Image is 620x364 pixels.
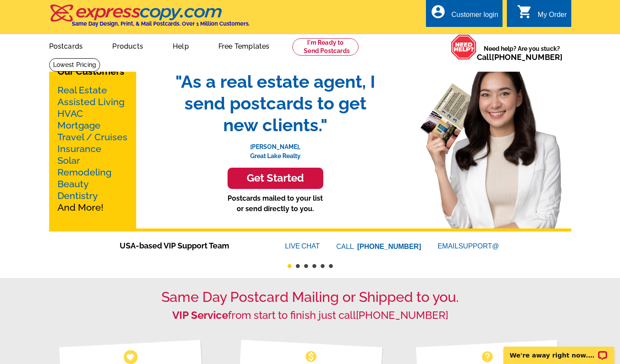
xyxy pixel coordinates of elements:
a: Assisted Living [57,96,124,107]
iframe: LiveChat chat widget [498,337,620,364]
a: HVAC [57,108,83,119]
a: Beauty [57,179,89,189]
a: [PHONE_NUMBER] [357,243,421,250]
span: help [480,350,494,364]
button: 4 of 6 [312,264,316,268]
h4: Same Day Design, Print, & Mail Postcards. Over 1 Million Customers. [72,20,250,27]
p: And More! [57,84,128,213]
a: LIVECHAT [285,242,320,250]
strong: VIP Service [172,309,228,321]
a: [PHONE_NUMBER] [492,53,563,62]
i: shopping_cart [517,4,533,20]
a: [PHONE_NUMBER] [356,309,448,321]
div: Customer login [451,11,498,23]
a: Real Estate [57,85,107,96]
font: CALL [336,242,355,252]
span: monetization_on [304,350,318,364]
button: 1 of 6 [288,264,292,268]
a: Mortgage [57,120,101,131]
a: Travel / Cruises [57,132,127,142]
a: Insurance [57,143,101,154]
img: help [451,34,477,60]
a: EMAILSUPPORT@ [438,242,500,250]
h1: Same Day Postcard Mailing or Shipped to you. [49,289,571,305]
font: SUPPORT@ [459,241,500,251]
button: 3 of 6 [304,264,308,268]
span: Call [477,53,563,62]
a: Products [98,35,157,56]
a: Postcards [35,35,97,56]
a: Dentistry [57,190,98,201]
a: shopping_cart My Order [517,10,567,20]
span: Need help? Are you stuck? [477,44,567,62]
i: account_circle [430,4,446,20]
a: Same Day Design, Print, & Mail Postcards. Over 1 Million Customers. [49,10,250,27]
h2: from start to finish just call [49,309,571,322]
button: 6 of 6 [329,264,333,268]
span: USA-based VIP Support Team [120,240,259,251]
button: 5 of 6 [321,264,325,268]
span: "As a real estate agent, I send postcards to get new clients." [167,71,384,136]
font: LIVE [285,241,302,251]
p: Postcards mailed to your list or send directly to you. [167,193,384,214]
a: Help [159,35,203,56]
a: Remodeling [57,167,111,178]
button: 2 of 6 [296,264,300,268]
a: Solar [57,155,80,166]
p: [PERSON_NAME], Great Lake Realty [167,136,384,161]
a: Get Started [167,168,384,189]
span: favorite [126,352,135,361]
div: My Order [538,11,567,23]
h3: Get Started [238,172,312,185]
a: account_circle Customer login [430,10,498,20]
a: Free Templates [204,35,284,56]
